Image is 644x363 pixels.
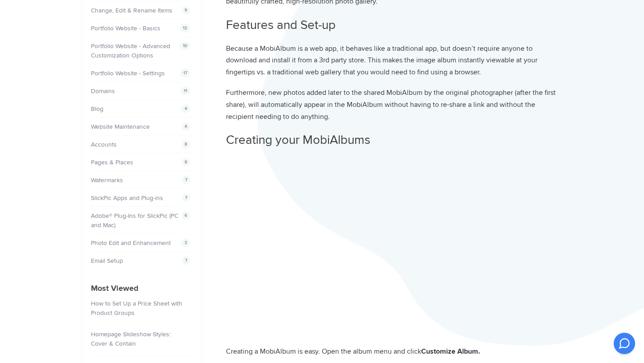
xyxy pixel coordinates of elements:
a: Portfolio Website - Settings [91,69,165,77]
span: 7 [182,193,190,202]
a: Email Setup [91,257,123,265]
span: 8 [181,140,190,149]
a: Domains [91,87,115,95]
a: How to Set Up a Price Sheet with Product Groups [91,300,182,317]
span: 9 [181,6,190,15]
a: Blog [91,105,103,113]
span: 3 [181,238,190,247]
span: . [328,112,330,121]
p: Creating a MobiAlbum is easy. Open the album menu and click [226,346,563,358]
span: 8 [181,158,190,167]
a: Adobe® Plug-Ins for SlickPic (PC and Mac) [91,212,178,229]
span: 10 [180,41,190,50]
h2: Creating your MobiAlbums [226,131,563,149]
span: 6 [181,211,190,220]
a: SlickPic Apps and Plug-ins [91,194,163,202]
a: Portfolio Website - Basics [91,24,160,32]
a: Homepage Slideshow Styles: Cover & Contain [91,330,171,347]
iframe: MakeMobiAlbum [226,158,563,333]
h4: Most Viewed [91,282,193,294]
span: 4 [181,122,190,131]
strong: Customize Album. [421,347,480,356]
span: 7 [182,175,190,184]
span: Because a MobiAlbum is a web app, it behaves like a traditional app, but doesn’t require anyone t... [226,44,537,77]
a: Accounts [91,141,117,148]
h2: Features and Set-up [226,16,563,34]
a: Portfolio Website - Advanced Customization Options [91,42,170,59]
span: 11 [180,86,190,95]
a: Website Maintenance [91,123,150,131]
span: 7 [182,256,190,265]
span: 12 [180,24,190,33]
span: Furthermore, new photos added later to the shared MobiAlbum by the original photographer (after t... [226,88,556,121]
span: 17 [180,69,190,77]
a: Pages & Places [91,159,133,166]
span: 4 [181,104,190,113]
a: Watermarks [91,176,123,184]
a: Change, Edit & Rename Items [91,7,172,14]
a: Photo Edit and Enhancement [91,239,171,247]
